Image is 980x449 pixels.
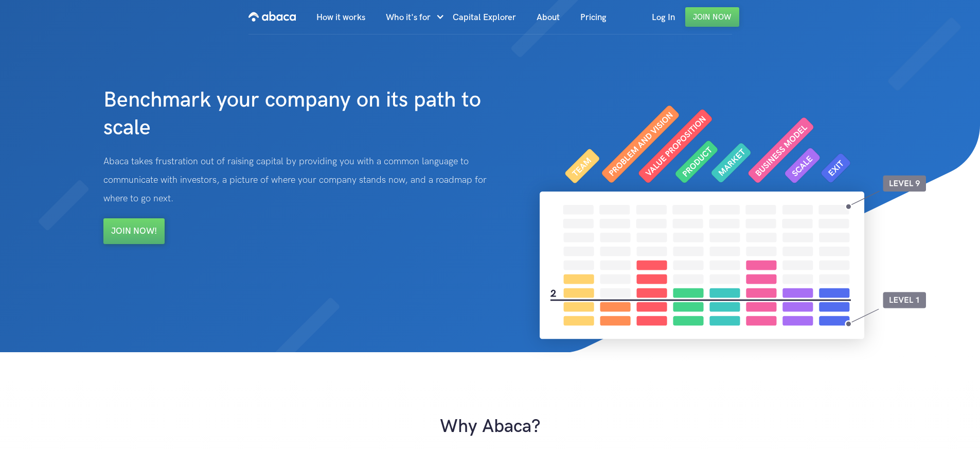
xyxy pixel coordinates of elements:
a: Join Now! [103,218,165,244]
img: Abaca logo [248,8,296,25]
strong: Why Abaca? [440,416,541,438]
a: Join Now [685,7,739,27]
strong: Benchmark your company on its path to scale [103,87,481,141]
p: Abaca takes frustration out of raising capital by providing you with a common language to communi... [103,152,505,208]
